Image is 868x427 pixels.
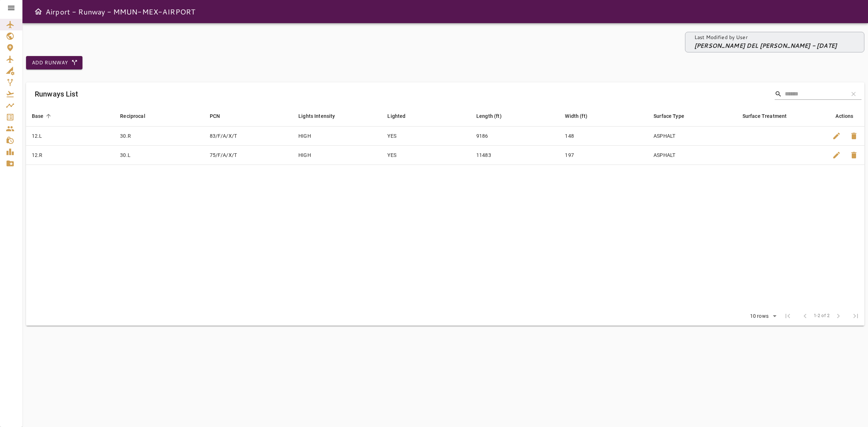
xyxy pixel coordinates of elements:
[654,112,684,120] div: Surface Type
[845,146,863,164] button: Delete Runway
[648,145,737,165] td: ASPHALT
[748,313,770,319] div: 10 rows
[46,6,195,17] h6: Airport - Runway - MMUN-MEX-AIRPORT
[120,112,155,120] span: Reciprocal
[387,112,405,120] div: Lighted
[293,145,382,165] td: HIGH
[387,151,465,159] div: YES
[476,112,502,120] div: Length (ft)
[775,90,782,98] span: Search
[32,112,53,120] span: Base
[832,151,841,159] span: edit
[31,4,46,19] button: Open drawer
[745,311,779,322] div: 10 rows
[293,126,382,145] td: HIGH
[32,112,44,120] div: Base
[785,88,843,100] input: Search
[471,126,559,145] td: 9186
[476,112,511,120] span: Length (ft)
[743,112,796,120] span: Surface Treatment
[26,145,114,165] td: 12.R
[387,112,415,120] span: Lighted
[26,126,114,145] td: 12.L
[35,88,78,100] h6: Runways List
[298,112,344,120] span: Lights Intensity
[830,307,847,325] span: Next Page
[204,145,293,165] td: 75/F/A/X/T
[850,151,858,159] span: delete
[743,112,787,120] div: Surface Treatment
[694,41,837,50] p: [PERSON_NAME] DEL [PERSON_NAME] - [DATE]
[796,307,814,325] span: Previous Page
[45,113,52,119] span: arrow_downward
[648,126,737,145] td: ASPHALT
[26,56,82,69] button: Add Runway
[204,126,293,145] td: 83/F/A/X/T
[387,132,465,140] div: YES
[559,126,648,145] td: 148
[120,112,145,120] div: Reciprocal
[114,126,204,145] td: 30.R
[471,145,559,165] td: 11483
[850,132,858,140] span: delete
[832,132,841,140] span: edit
[114,145,204,165] td: 30.L
[779,307,796,325] span: First Page
[828,127,845,145] button: Edit Runway
[210,112,229,120] span: PCN
[654,112,694,120] span: Surface Type
[210,112,220,120] div: PCN
[694,34,837,41] p: Last Modified by User
[565,112,597,120] span: Width (ft)
[845,127,863,145] button: Delete Runway
[559,145,648,165] td: 197
[298,112,335,120] div: Lights Intensity
[814,312,830,320] span: 1-2 of 2
[565,112,587,120] div: Width (ft)
[847,307,864,325] span: Last Page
